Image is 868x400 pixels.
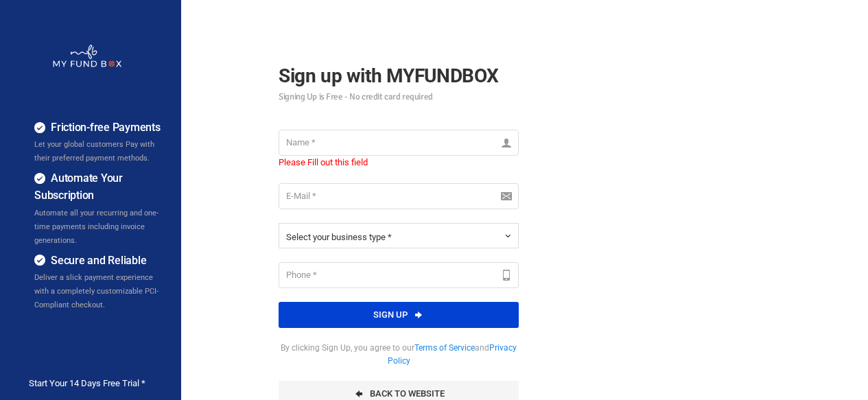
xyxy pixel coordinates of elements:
[279,183,519,209] input: E-Mail *
[34,140,154,163] span: Let your global customers Pay with their preferred payment methods.
[279,93,519,102] small: Signing Up is Free - No credit card required
[279,156,519,169] span: Please Fill out this field
[279,61,519,102] h2: Sign up with MYFUNDBOX
[34,170,161,204] h4: Automate Your Subscription
[279,223,519,248] button: Select your business type *
[34,252,161,270] h4: Secure and Reliable
[34,209,159,245] span: Automate all your recurring and one-time payments including invoice generations.
[34,273,159,309] span: Deliver a slick payment experience with a completely customizable PCI-Compliant checkout.
[279,262,519,288] input: Phone *
[286,232,392,242] span: Select your business type *
[388,343,517,365] a: Privacy Policy
[34,119,161,137] h4: Friction-free Payments
[279,130,519,156] input: Name *
[52,44,122,68] img: whiteMFB.png
[414,343,475,353] a: Terms of Service
[279,342,519,367] span: By clicking Sign Up, you agree to our and
[279,302,519,328] button: Sign up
